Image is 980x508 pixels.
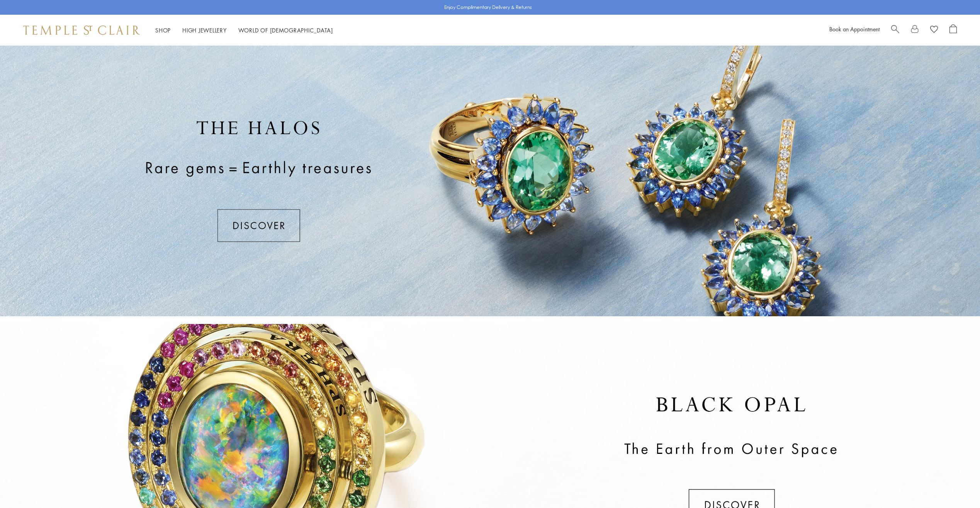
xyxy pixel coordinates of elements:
[444,3,532,11] p: Enjoy Complimentary Delivery & Returns
[238,26,333,34] a: World of [DEMOGRAPHIC_DATA]World of [DEMOGRAPHIC_DATA]
[182,26,227,34] a: High JewelleryHigh Jewellery
[949,24,957,36] a: Open Shopping Bag
[930,24,938,36] a: View Wishlist
[155,26,333,35] nav: Main navigation
[829,25,880,33] a: Book an Appointment
[155,26,171,34] a: ShopShop
[23,26,140,35] img: Temple St. Clair
[891,24,899,36] a: Search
